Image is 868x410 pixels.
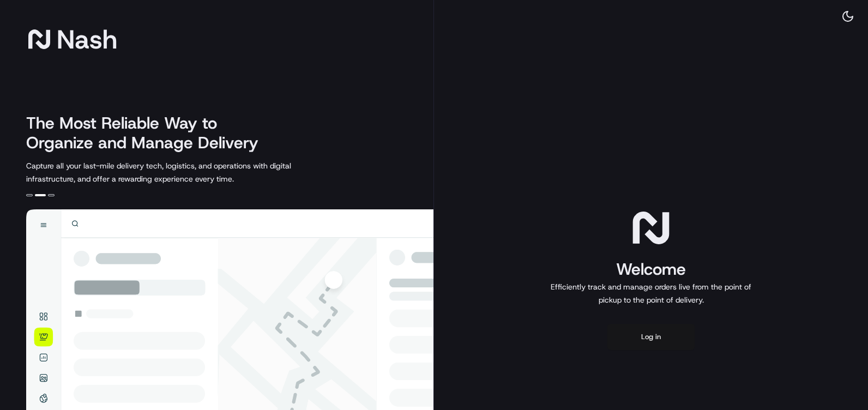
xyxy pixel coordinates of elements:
[26,113,270,153] h2: The Most Reliable Way to Organize and Manage Delivery
[57,28,117,50] span: Nash
[546,258,756,280] h1: Welcome
[607,324,695,350] button: Log in
[546,280,756,306] p: Efficiently track and manage orders live from the point of pickup to the point of delivery.
[26,159,340,185] p: Capture all your last-mile delivery tech, logistics, and operations with digital infrastructure, ...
